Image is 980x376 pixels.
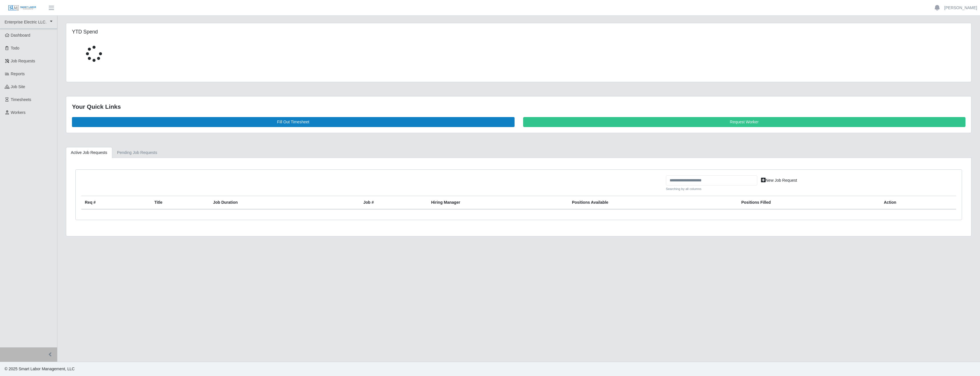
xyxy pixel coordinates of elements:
[72,102,965,111] div: Your Quick Links
[360,196,427,209] th: Job #
[11,33,31,37] span: Dashboard
[72,117,515,127] a: Fill Out Timesheet
[5,367,75,371] span: © 2025 Smart Labor Management, LLC
[880,196,956,209] th: Action
[151,196,210,209] th: Title
[11,72,25,76] span: Reports
[11,46,19,50] span: Todo
[8,5,37,11] img: SLM Logo
[66,147,112,158] a: Active Job Requests
[569,196,738,209] th: Positions Available
[428,196,569,209] th: Hiring Manager
[944,5,977,11] a: [PERSON_NAME]
[81,196,151,209] th: Req #
[738,196,880,209] th: Positions Filled
[11,110,26,115] span: Workers
[210,196,333,209] th: Job Duration
[757,175,801,185] a: New Job Request
[11,59,35,63] span: Job Requests
[523,117,966,127] a: Request Worker
[11,97,31,102] span: Timesheets
[72,29,364,35] h5: YTD Spend
[112,147,162,158] a: Pending Job Requests
[11,84,25,89] span: job site
[666,187,757,191] small: Searching by all columns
